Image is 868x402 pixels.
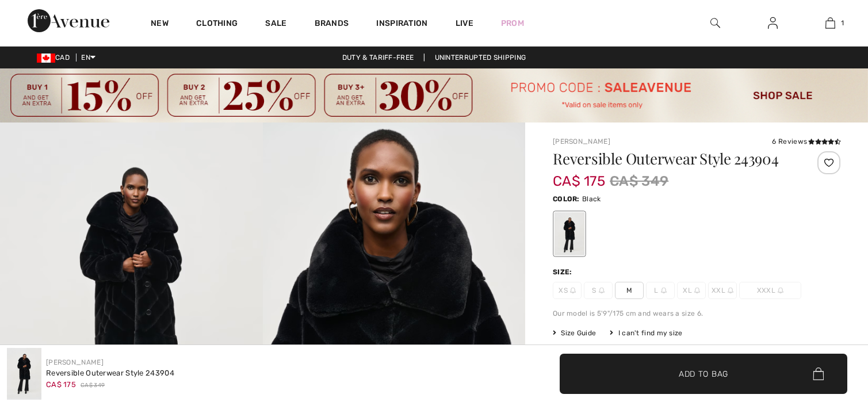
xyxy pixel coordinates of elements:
[615,282,644,299] span: M
[553,282,582,299] span: XS
[661,288,667,293] img: ring-m.svg
[555,212,584,255] div: Black
[46,358,104,366] a: [PERSON_NAME]
[794,316,856,344] iframe: Opens a widget where you can find more information
[151,18,169,30] a: New
[315,18,349,30] a: Brands
[553,162,605,189] span: CA$ 175
[456,17,473,29] a: Live
[584,282,613,299] span: S
[46,380,76,389] span: CA$ 175
[646,282,675,299] span: L
[772,136,840,147] div: 6 Reviews
[778,288,783,293] img: ring-m.svg
[841,18,844,28] span: 1
[81,381,105,390] span: CA$ 349
[610,328,682,338] div: I can't find my size
[710,16,720,30] img: search the website
[599,288,605,293] img: ring-m.svg
[679,367,728,380] span: Add to Bag
[376,18,427,30] span: Inspiration
[825,16,835,30] img: My Bag
[813,367,824,380] img: Bag.svg
[677,282,706,299] span: XL
[37,53,74,62] span: CAD
[739,282,801,299] span: XXXL
[196,18,238,30] a: Clothing
[582,195,601,203] span: Black
[7,348,41,400] img: Reversible Outerwear Style 243904
[553,195,580,203] span: Color:
[694,288,700,293] img: ring-m.svg
[37,53,55,63] img: Canadian Dollar
[759,16,787,30] a: Sign In
[768,16,778,30] img: My Info
[501,17,524,29] a: Prom
[28,9,109,32] img: 1ère Avenue
[265,18,286,30] a: Sale
[708,282,737,299] span: XXL
[728,288,733,293] img: ring-m.svg
[553,137,610,146] a: [PERSON_NAME]
[570,288,576,293] img: ring-m.svg
[553,267,575,277] div: Size:
[553,151,793,166] h1: Reversible Outerwear Style 243904
[610,171,668,192] span: CA$ 349
[802,16,858,30] a: 1
[81,53,95,62] span: EN
[560,354,847,394] button: Add to Bag
[553,328,596,338] span: Size Guide
[46,367,174,379] div: Reversible Outerwear Style 243904
[553,308,840,319] div: Our model is 5'9"/175 cm and wears a size 6.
